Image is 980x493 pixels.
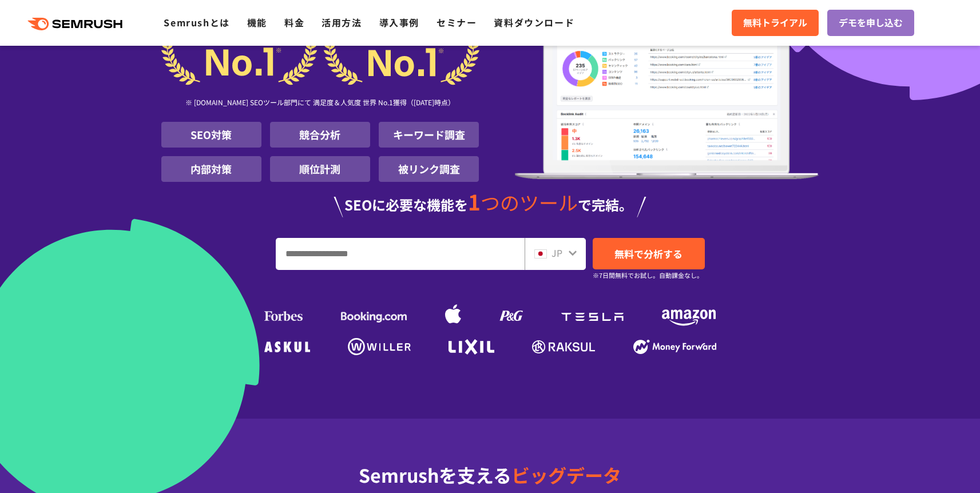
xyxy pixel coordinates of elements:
[379,122,479,148] li: キーワード調査
[827,10,914,36] a: デモを申し込む
[743,15,807,30] span: 無料トライアル
[578,194,633,214] span: で完結。
[732,10,819,36] a: 無料トライアル
[593,238,705,269] a: 無料で分析する
[481,188,578,216] span: つのツール
[164,15,229,29] a: Semrushとは
[379,15,419,29] a: 導入事例
[161,156,261,182] li: 内部対策
[322,15,362,29] a: 活用方法
[161,122,261,148] li: SEO対策
[161,85,479,122] div: ※ [DOMAIN_NAME] SEOツール部門にて 満足度＆人気度 世界 No.1獲得（[DATE]時点）
[270,156,370,182] li: 順位計測
[593,270,703,281] small: ※7日間無料でお試し。自動課金なし。
[552,246,562,260] span: JP
[511,462,621,488] span: ビッグデータ
[161,191,819,217] div: SEOに必要な機能を
[614,247,683,261] span: 無料で分析する
[494,15,574,29] a: 資料ダウンロード
[270,122,370,148] li: 競合分析
[379,156,479,182] li: 被リンク調査
[284,15,304,29] a: 料金
[276,238,524,269] input: URL、キーワードを入力してください
[468,186,481,217] span: 1
[247,15,267,29] a: 機能
[437,15,477,29] a: セミナー
[839,15,903,30] span: デモを申し込む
